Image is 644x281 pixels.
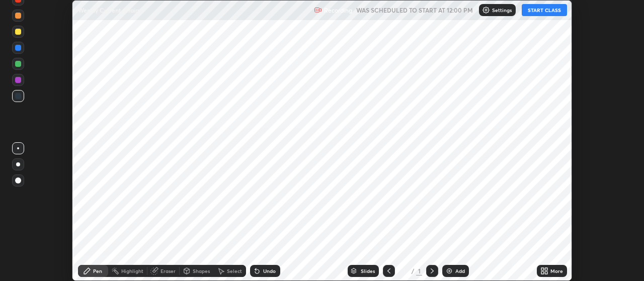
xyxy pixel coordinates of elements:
img: add-slide-button [445,267,453,275]
div: Undo [263,268,276,273]
button: START CLASS [522,4,567,16]
div: 1 [416,266,422,275]
div: Add [455,268,465,273]
img: class-settings-icons [482,6,490,14]
p: Settings [492,8,512,13]
div: Highlight [121,268,143,273]
div: Shapes [193,268,210,273]
div: Slides [361,268,375,273]
div: Select [227,268,242,273]
p: Weekly Current Affairs [78,6,140,14]
div: Pen [93,268,102,273]
h5: WAS SCHEDULED TO START AT 12:00 PM [356,6,473,15]
div: / [411,268,414,274]
div: More [550,268,563,273]
img: recording.375f2c34.svg [314,6,322,14]
p: Recording [324,7,352,14]
div: Eraser [160,268,176,273]
div: 1 [399,268,409,274]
